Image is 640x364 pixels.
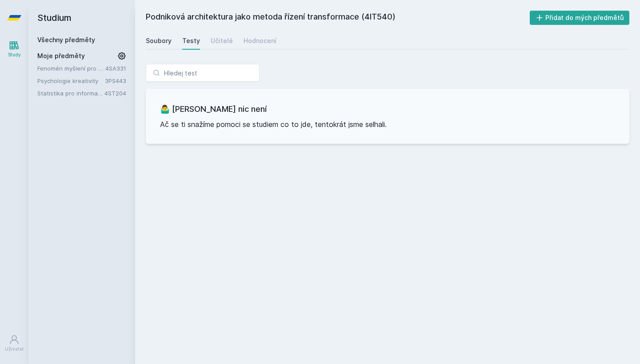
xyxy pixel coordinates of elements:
[5,346,24,352] div: Uživatel
[37,89,104,98] a: Statistika pro informatiky
[211,32,233,50] a: Učitelé
[182,32,200,50] a: Testy
[160,103,615,115] h3: 🤷‍♂️ [PERSON_NAME] nic není
[105,77,126,84] a: 3PS443
[146,64,260,82] input: Hledej test
[37,36,95,44] a: Všechny předměty
[105,65,126,72] a: 4SA331
[37,51,85,60] span: Moje předměty
[530,11,630,25] button: Přidat do mých předmětů
[160,119,615,130] p: Ač se ti snažíme pomoci se studiem co to jde, tentokrát jsme selhali.
[146,36,172,45] div: Soubory
[2,36,27,63] a: Study
[146,11,530,25] h2: Podniková architektura jako metoda řízení transformace (4IT540)
[37,64,105,73] a: Fenomén myšlení pro manažery
[244,36,276,45] div: Hodnocení
[104,90,126,97] a: 4ST204
[211,36,233,45] div: Učitelé
[146,32,172,50] a: Soubory
[182,36,200,45] div: Testy
[2,330,27,357] a: Uživatel
[37,76,105,85] a: Psychologie kreativity
[244,32,276,50] a: Hodnocení
[8,51,21,58] div: Study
